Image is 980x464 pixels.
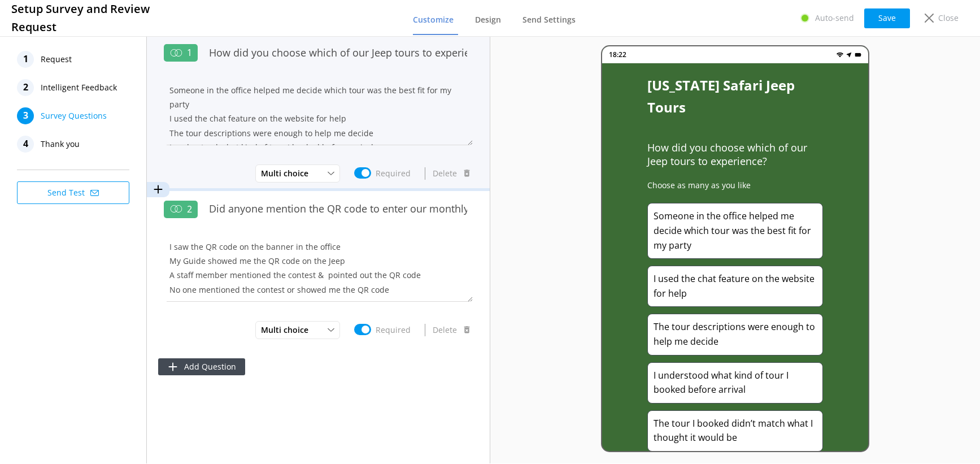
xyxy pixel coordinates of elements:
button: Save [864,8,910,28]
h2: [US_STATE] Safari Jeep Tours [647,75,823,118]
span: Thank you [41,136,80,153]
textarea: I saw the QR code on the banner in the office My Guide showed me the QR code on the Jeep A staff ... [164,234,472,302]
textarea: Someone in the office helped me decide which tour was the best fit for my party I used the chat f... [164,77,472,145]
img: wifi.png [837,51,843,58]
div: 1 [164,44,198,62]
div: I understood what kind of tour I booked before arrival [647,362,823,404]
span: Customize [413,14,454,25]
div: Someone in the office helped me decide which tour was the best fit for my party [647,203,823,259]
div: I used the chat feature on the website for help [647,266,823,307]
button: Send Test [17,181,129,204]
button: Delete [431,319,473,341]
span: Multi choice [261,167,315,180]
span: Send Settings [522,14,576,25]
span: Multi choice [261,324,315,336]
img: battery.png [855,51,861,58]
span: Intelligent Feedback [41,79,117,96]
p: 18:22 [609,49,626,60]
label: Required [376,324,411,336]
div: 4 [17,136,34,153]
label: Required [376,167,411,180]
span: Request [41,51,72,68]
span: Design [475,14,501,25]
button: Add Question [158,358,245,375]
div: 1 [17,51,34,68]
span: Survey Questions [41,107,107,124]
input: Enter your question here [203,40,472,65]
p: Close [938,12,959,24]
img: near-me.png [846,51,852,58]
p: Choose as many as you like [647,179,823,192]
div: 2 [17,79,34,96]
div: 3 [17,107,34,124]
div: The tour I booked didn’t match what I thought it would be [647,410,823,452]
div: The tour descriptions were enough to help me decide [647,314,823,355]
p: How did you choose which of our Jeep tours to experience? [647,141,823,168]
button: Delete [431,162,473,185]
div: 2 [164,201,198,219]
p: Auto-send [815,12,854,24]
input: Enter your question here [203,196,472,222]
